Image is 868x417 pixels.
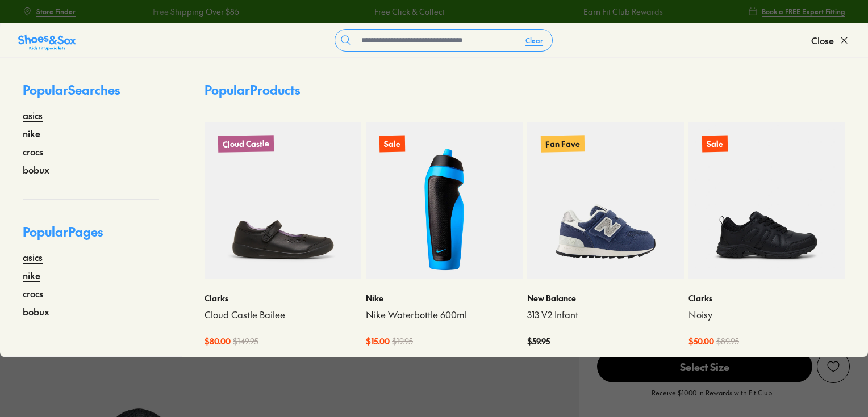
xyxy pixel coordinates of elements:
[23,108,43,122] a: asics
[23,305,49,318] a: bobux
[541,135,585,152] p: Fan Fave
[817,350,850,383] button: Add to Wishlist
[23,127,40,140] a: nike
[23,250,43,264] a: asics
[23,268,40,282] a: nike
[23,145,43,158] a: crocs
[153,6,239,18] a: Free Shipping Over $85
[205,292,361,304] p: Clarks
[366,309,523,321] a: Nike Waterbottle 600ml
[233,335,258,347] span: $ 149.95
[583,6,663,18] a: Earn Fit Club Rewards
[688,309,845,321] a: Noisy
[762,6,845,16] span: Book a FREE Expert Fitting
[379,136,405,153] p: Sale
[716,335,739,347] span: $ 89.95
[527,309,684,321] a: 313 V2 Infant
[597,350,812,383] button: Select Size
[652,387,772,408] p: Receive $10.00 in Rewards with Fit Club
[516,30,552,50] button: Clear
[23,163,49,176] a: bobux
[205,335,231,347] span: $ 80.00
[23,1,76,22] a: Store Finder
[23,222,159,250] p: Popular Pages
[748,1,845,22] a: Book a FREE Expert Fitting
[374,6,445,18] a: Free Click & Collect
[36,6,76,16] span: Store Finder
[205,81,300,99] p: Popular Products
[11,341,57,383] iframe: Gorgias live chat messenger
[366,335,390,347] span: $ 15.00
[366,122,523,279] a: Sale
[18,31,76,49] a: Shoes &amp; Sox
[392,335,413,347] span: $ 19.95
[527,122,684,279] a: Fan Fave
[688,335,714,347] span: $ 50.00
[811,33,834,47] span: Close
[218,135,274,153] p: Cloud Castle
[597,351,812,382] span: Select Size
[366,292,523,304] p: Nike
[527,292,684,304] p: New Balance
[23,81,159,108] p: Popular Searches
[205,309,361,321] a: Cloud Castle Bailee
[18,33,76,52] img: SNS_Logo_Responsive.svg
[23,287,43,300] a: crocs
[527,335,550,347] span: $ 59.95
[688,122,845,279] a: Sale
[688,292,845,304] p: Clarks
[205,122,361,279] a: Cloud Castle
[811,28,850,53] button: Close
[702,136,728,153] p: Sale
